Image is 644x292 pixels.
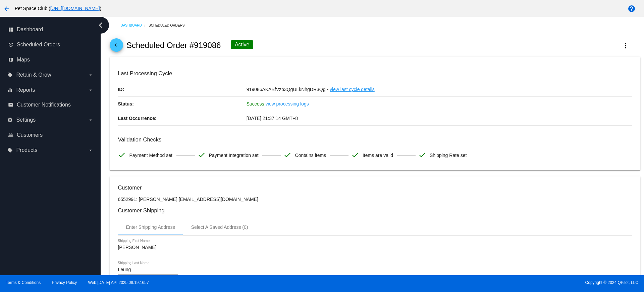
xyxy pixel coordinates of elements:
[95,20,106,31] i: chevron_left
[52,280,77,285] a: Privacy Policy
[8,102,13,108] i: email
[8,130,93,140] a: people_outline Customers
[15,6,101,11] span: Pet Space Club ( )
[118,245,178,250] input: Shipping First Name
[430,148,467,162] span: Shipping Rate set
[126,41,221,50] h2: Scheduled Order #919086
[8,57,13,62] i: map
[88,87,93,93] i: arrow_drop_down
[120,20,149,31] a: Dashboard
[17,27,43,33] span: Dashboard
[191,224,248,230] div: Select A Saved Address (0)
[3,5,11,13] mat-icon: arrow_back
[363,148,393,162] span: Items are valid
[8,132,13,138] i: people_outline
[283,151,291,159] mat-icon: check
[118,184,632,191] h3: Customer
[17,42,60,48] span: Scheduled Orders
[50,6,100,11] a: [URL][DOMAIN_NAME]
[7,148,13,153] i: local_offer
[118,111,246,125] p: Last Occurrence:
[6,280,41,285] a: Terms & Conditions
[7,72,13,78] i: local_offer
[118,151,126,159] mat-icon: check
[247,101,264,107] span: Success
[88,148,93,153] i: arrow_drop_down
[17,102,71,108] span: Customer Notifications
[198,151,206,159] mat-icon: check
[351,151,359,159] mat-icon: check
[88,117,93,123] i: arrow_drop_down
[418,151,426,159] mat-icon: check
[118,197,632,202] p: 6552991: [PERSON_NAME] [EMAIL_ADDRESS][DOMAIN_NAME]
[8,42,13,47] i: update
[118,82,246,96] p: ID:
[118,136,632,143] h3: Validation Checks
[88,72,93,78] i: arrow_drop_down
[628,5,636,13] mat-icon: help
[149,20,191,31] a: Scheduled Orders
[622,42,630,50] mat-icon: more_vert
[16,147,37,153] span: Products
[112,43,120,51] mat-icon: arrow_back
[8,39,93,50] a: update Scheduled Orders
[17,57,30,63] span: Maps
[209,148,259,162] span: Payment Integration set
[231,40,254,49] div: Active
[8,54,93,65] a: map Maps
[16,87,35,93] span: Reports
[126,224,175,230] div: Enter Shipping Address
[118,97,246,111] p: Status:
[8,24,93,35] a: dashboard Dashboard
[118,70,632,77] h3: Last Processing Cycle
[247,87,328,92] span: 919086AKABfVzp3QgULkNhgDR3Qg -
[118,267,178,273] input: Shipping Last Name
[247,116,298,121] span: [DATE] 21:37:14 GMT+8
[88,280,149,285] a: Web:[DATE] API:2025.08.19.1657
[118,207,632,214] h3: Customer Shipping
[17,132,43,138] span: Customers
[7,117,13,123] i: settings
[7,87,13,93] i: equalizer
[16,72,51,78] span: Retain & Grow
[16,117,36,123] span: Settings
[295,148,326,162] span: Contains items
[266,97,309,111] a: view processing logs
[129,148,172,162] span: Payment Method set
[330,82,375,96] a: view last cycle details
[8,99,93,110] a: email Customer Notifications
[8,27,13,32] i: dashboard
[328,280,638,285] span: Copyright © 2024 QPilot, LLC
